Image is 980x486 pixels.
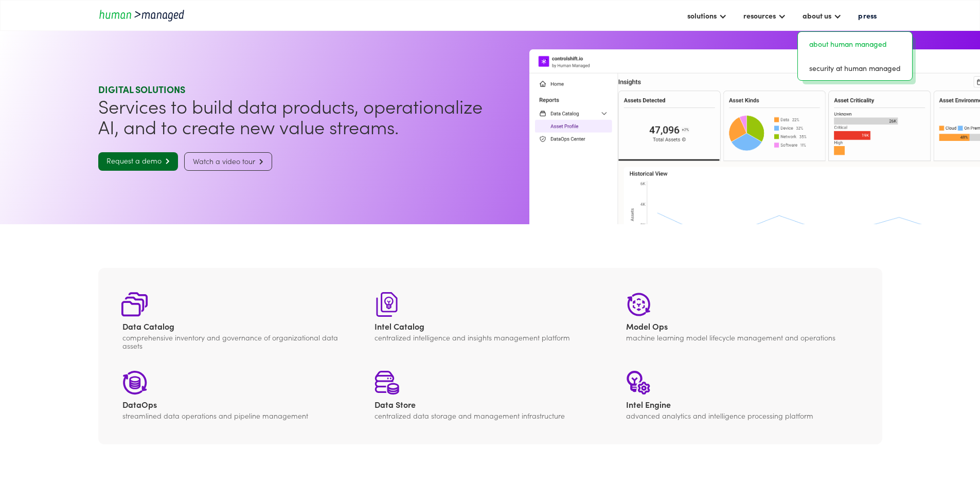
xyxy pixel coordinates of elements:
[122,333,354,350] div: comprehensive inventory and governance of organizational data assets
[122,292,354,350] a: Data Catalogcomprehensive inventory and governance of organizational data assets
[687,9,717,22] div: solutions
[743,9,776,22] div: resources
[98,83,486,96] div: Digital SOLUTIONS
[98,8,191,22] a: home
[626,292,858,350] a: Model Opsmachine learning model lifecycle management and operations
[802,60,908,76] a: security at human managed
[375,333,606,341] div: centralized intelligence and insights management platform
[626,333,858,341] div: machine learning model lifecycle management and operations
[375,370,606,420] a: Data Storecentralized data storage and management infrastructure
[626,399,858,409] div: Intel Engine
[375,411,606,420] div: centralized data storage and management infrastructure
[98,152,178,171] a: Request a demo
[682,7,732,24] div: solutions
[626,370,858,420] a: Intel Engineadvanced analytics and intelligence processing platform
[375,321,606,331] div: Intel Catalog
[853,7,882,24] a: press
[184,152,272,171] a: Watch a video tour
[122,399,354,409] div: DataOps
[626,411,858,420] div: advanced analytics and intelligence processing platform
[122,411,354,420] div: streamlined data operations and pipeline management
[98,96,486,137] h1: Services to build data products, operationalize AI, and to create new value streams.
[255,158,263,165] span: 
[122,321,354,331] div: Data Catalog
[802,36,908,52] a: about human managed
[626,321,858,331] div: Model Ops
[375,292,606,350] a: Intel Catalogcentralized intelligence and insights management platform
[803,9,831,22] div: about us
[162,158,170,165] span: 
[738,7,791,24] div: resources
[375,399,606,409] div: Data Store
[797,7,847,24] div: about us
[122,370,354,420] a: DataOpsstreamlined data operations and pipeline management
